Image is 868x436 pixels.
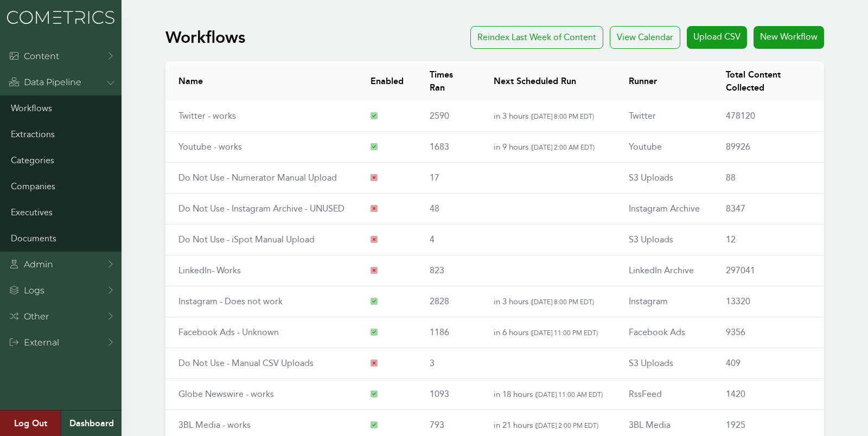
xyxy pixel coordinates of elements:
div: Logs [9,284,44,297]
a: New Workflow [754,26,824,49]
div: Content [9,50,59,63]
td: 8347 [713,194,824,225]
th: Runner [616,62,713,101]
a: 3BL Media - works [178,420,251,430]
p: in 21 hours [494,419,603,432]
td: 17 [417,163,481,194]
h1: Workflows [165,28,245,47]
div: View Calendar [610,26,680,49]
a: Facebook Ads - Unknown [178,327,279,337]
td: 1420 [713,379,824,410]
span: ( [DATE] 8:00 PM EDT ) [531,298,594,306]
td: Instagram [616,286,713,317]
td: 409 [713,348,824,379]
div: Data Pipeline [9,76,81,89]
td: 2590 [417,101,481,132]
a: Do Not Use - iSpot Manual Upload [178,234,315,245]
td: Facebook Ads [616,317,713,348]
td: 3 [417,348,481,379]
a: LinkedIn- Works [178,265,241,275]
td: S3 Uploads [616,163,713,194]
td: Youtube [616,132,713,163]
span: ( [DATE] 8:00 PM EDT ) [531,112,594,120]
a: Globe Newswire - works [178,389,274,399]
td: 48 [417,194,481,225]
td: Instagram Archive [616,194,713,225]
div: External [9,336,59,349]
td: 12 [713,225,824,255]
div: Admin [9,258,53,271]
a: Reindex Last Week of Content [470,26,603,49]
td: 2828 [417,286,481,317]
div: Other [9,310,49,323]
a: Do Not Use - Numerator Manual Upload [178,172,337,183]
td: 88 [713,163,824,194]
td: 89926 [713,132,824,163]
td: 9356 [713,317,824,348]
td: LinkedIn Archive [616,255,713,286]
th: Times Ran [417,62,481,101]
p: in 6 hours [494,326,603,339]
td: 1093 [417,379,481,410]
span: ( [DATE] 2:00 AM EDT ) [531,143,595,151]
a: Youtube - works [178,142,242,152]
p: in 9 hours [494,140,603,153]
th: Total Content Collected [713,62,824,101]
p: in 18 hours [494,388,603,401]
td: 1186 [417,317,481,348]
td: S3 Uploads [616,348,713,379]
td: RssFeed [616,379,713,410]
td: 478120 [713,101,824,132]
span: ( [DATE] 2:00 PM EDT ) [535,421,598,429]
a: Dashboard [61,411,122,436]
td: 297041 [713,255,824,286]
td: 13320 [713,286,824,317]
p: in 3 hours [494,295,603,308]
td: 823 [417,255,481,286]
th: Enabled [358,62,417,101]
span: ( [DATE] 11:00 AM EDT ) [535,390,603,399]
th: Name [165,62,358,101]
a: Do Not Use - Manual CSV Uploads [178,358,314,368]
a: Upload CSV [687,26,747,49]
td: S3 Uploads [616,225,713,255]
a: Do Not Use - Instagram Archive - UNUSED [178,203,344,214]
th: Next Scheduled Run [481,62,616,101]
a: Instagram - Does not work [178,296,283,306]
td: 1683 [417,132,481,163]
a: Twitter - works [178,111,236,121]
span: ( [DATE] 11:00 PM EDT ) [531,329,598,337]
p: in 3 hours [494,110,603,123]
td: Twitter [616,101,713,132]
td: 4 [417,225,481,255]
